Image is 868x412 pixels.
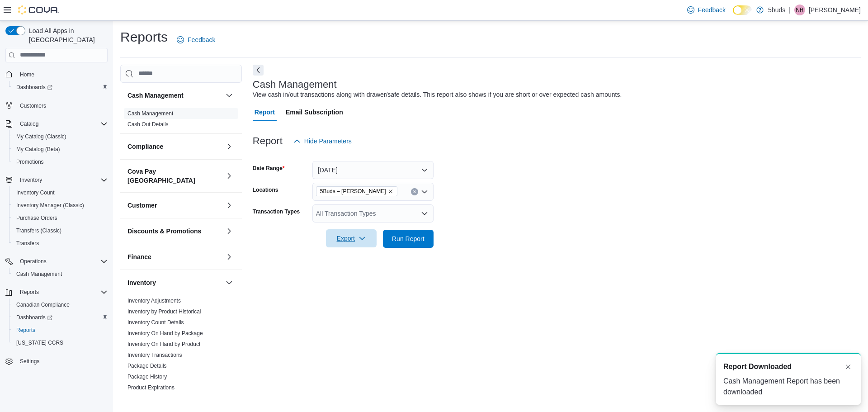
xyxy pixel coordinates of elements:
span: Hide Parameters [304,137,352,146]
span: Inventory Count [13,187,108,198]
a: Inventory Transactions [127,352,182,358]
h3: Customer [127,201,157,210]
span: 5Buds – Warman [316,186,397,196]
span: Dashboards [13,82,108,93]
p: | [789,5,791,15]
p: 5buds [768,5,785,15]
button: Next [253,65,264,76]
button: Inventory Manager (Classic) [9,199,111,212]
a: Inventory Manager (Classic) [13,200,88,211]
span: My Catalog (Classic) [16,133,66,140]
span: Inventory Manager (Classic) [16,202,84,209]
button: Customers [2,99,111,112]
span: Inventory Manager (Classic) [13,200,108,211]
button: [DATE] [312,161,434,179]
button: Cash Management [9,268,111,280]
a: Transfers [13,238,42,249]
span: Home [16,69,108,80]
span: Transfers (Classic) [16,227,61,234]
label: Date Range [253,165,285,172]
a: [US_STATE] CCRS [13,337,67,348]
input: Dark Mode [733,5,752,15]
span: Inventory [20,176,42,184]
a: Feedback [684,1,729,19]
button: Inventory [224,277,235,288]
p: [PERSON_NAME] [809,5,861,15]
span: Export [331,229,371,247]
span: Operations [16,256,108,267]
button: Customer [127,201,222,210]
span: Reports [16,327,35,334]
a: Home [16,69,38,80]
a: Product Expirations [127,384,175,391]
button: Hide Parameters [290,132,355,150]
a: Inventory On Hand by Product [127,341,200,347]
a: Cash Management [127,110,173,117]
button: Compliance [127,142,222,151]
button: Reports [9,324,111,336]
span: [US_STATE] CCRS [16,339,63,346]
button: Finance [127,252,222,261]
a: Feedback [173,31,219,49]
a: Customers [16,100,50,111]
a: Inventory by Product Historical [127,308,201,315]
span: My Catalog (Beta) [13,144,108,155]
span: Purchase Orders [13,213,108,223]
nav: Complex example [5,64,108,392]
h3: Cash Management [253,79,337,90]
button: Settings [2,355,111,368]
button: Discounts & Promotions [224,226,235,237]
h3: Compliance [127,142,163,151]
button: Purchase Orders [9,212,111,224]
button: Open list of options [421,210,428,217]
button: My Catalog (Beta) [9,143,111,156]
span: Inventory Count [16,189,55,196]
span: Inventory [16,175,108,185]
button: Catalog [16,118,42,129]
span: Promotions [16,158,44,166]
span: Settings [20,358,39,365]
a: Inventory Adjustments [127,298,181,304]
span: Transfers [13,238,108,249]
span: Reports [20,289,39,296]
a: Canadian Compliance [13,299,73,310]
span: Run Report [392,234,425,243]
button: Cash Management [224,90,235,101]
button: Open list of options [421,188,428,195]
span: Customers [16,100,108,111]
button: Finance [224,251,235,262]
button: Run Report [383,230,434,248]
a: Dashboards [9,311,111,324]
h1: Reports [120,28,168,46]
span: Dashboards [13,312,108,323]
span: 5Buds – [PERSON_NAME] [320,187,386,196]
label: Transaction Types [253,208,300,215]
h3: Discounts & Promotions [127,227,201,236]
span: My Catalog (Beta) [16,146,60,153]
span: Transfers [16,240,39,247]
span: Promotions [13,156,108,167]
button: Cash Management [127,91,222,100]
img: Cova [18,5,59,14]
span: Package History [127,373,167,380]
a: Dashboards [9,81,111,94]
button: Transfers (Classic) [9,224,111,237]
button: Export [326,229,377,247]
span: Inventory by Product Historical [127,308,201,315]
button: Home [2,68,111,81]
span: Cash Management [16,270,62,278]
h3: Cova Pay [GEOGRAPHIC_DATA] [127,167,222,185]
span: My Catalog (Classic) [13,131,108,142]
span: Cash Out Details [127,121,169,128]
a: Package History [127,374,167,380]
a: My Catalog (Beta) [13,144,64,155]
h3: Report [253,136,283,147]
label: Locations [253,186,278,194]
button: Clear input [411,188,418,195]
button: Remove 5Buds – Warman from selection in this group [388,189,393,194]
span: Inventory Transactions [127,351,182,359]
span: Catalog [20,120,38,128]
button: Operations [16,256,50,267]
span: Inventory On Hand by Package [127,330,203,337]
